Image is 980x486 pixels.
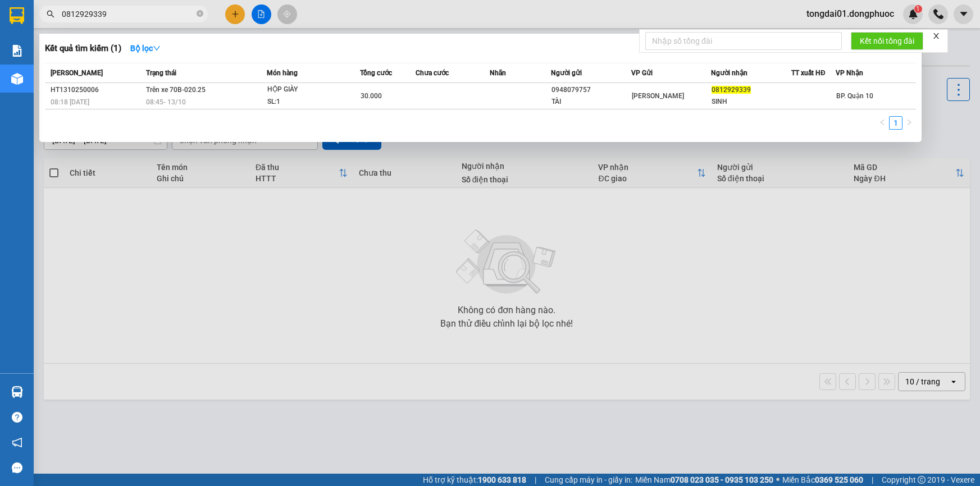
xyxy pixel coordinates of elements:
span: BP. Quận 10 [836,92,873,100]
div: SL: 1 [267,96,352,108]
span: 0812929339 [712,86,751,94]
span: Trên xe 70B-020.25 [146,86,206,94]
span: VP Nhận [836,69,863,77]
span: VP Gửi [631,69,653,77]
span: left [879,119,886,126]
span: 08:45 - 13/10 [146,98,186,106]
span: question-circle [12,412,22,423]
span: Món hàng [267,69,298,77]
div: HỘP GIÀY [267,84,352,96]
span: close [932,32,940,40]
span: 08:18 [DATE] [51,98,89,106]
span: Người gửi [551,69,582,77]
span: [PERSON_NAME] [51,69,103,77]
span: message [12,462,22,473]
span: Trạng thái [146,69,176,77]
span: close-circle [197,10,203,17]
button: left [876,116,889,130]
span: Chưa cước [416,69,449,77]
button: right [902,116,916,130]
img: solution-icon [11,45,23,57]
span: notification [12,437,22,448]
span: search [47,10,54,18]
span: TT xuất HĐ [791,69,826,77]
strong: Bộ lọc [130,44,161,53]
button: Bộ lọcdown [121,39,170,57]
button: Kết nối tổng đài [851,32,923,50]
div: SINH [712,96,791,108]
div: TÀI [551,96,631,108]
li: Previous Page [876,116,889,130]
li: 1 [889,116,902,130]
span: [PERSON_NAME] [632,92,684,100]
img: warehouse-icon [11,386,23,398]
a: 1 [890,117,902,129]
span: Tổng cước [360,69,392,77]
span: down [153,44,161,52]
span: close-circle [197,9,203,20]
div: HT1310250006 [51,84,143,96]
h3: Kết quả tìm kiếm ( 1 ) [45,43,121,54]
span: right [906,119,913,126]
img: logo-vxr [10,7,24,24]
div: 0948079757 [551,84,631,96]
img: warehouse-icon [11,73,23,85]
li: Next Page [902,116,916,130]
span: Nhãn [490,69,506,77]
span: Người nhận [711,69,747,77]
input: Nhập số tổng đài [645,32,842,50]
span: Kết nối tổng đài [860,35,914,47]
span: 30.000 [361,92,382,100]
input: Tìm tên, số ĐT hoặc mã đơn [62,8,194,20]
